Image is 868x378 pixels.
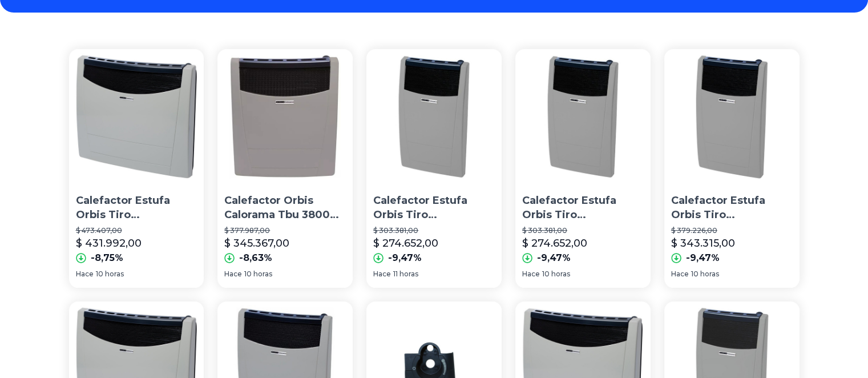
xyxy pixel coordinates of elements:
p: $ 345.367,00 [224,235,289,251]
p: -9,47% [686,251,720,265]
img: Calefactor Estufa Orbis Tiro Balanceado 2500 Kcal 4120 Bo Go [664,49,800,184]
span: Hace [522,270,540,279]
p: $ 379.226,00 [671,226,793,235]
p: $ 431.992,00 [76,235,142,251]
span: Hace [373,270,391,279]
p: Calefactor Orbis Calorama Tbu 3800 Kcal/h 424 Toda La Línea! [224,194,346,222]
p: $ 274.652,00 [522,235,587,251]
p: Calefactor Estufa Orbis Tiro Balanceado 2500 Kcal 4120 Bo Go [671,194,793,222]
img: Calefactor Estufa Orbis Tiro Balanceado 5000 Kcal 4160 Cuota [69,49,204,184]
a: Calefactor Estufa Orbis Tiro Balanceado 2500 Kcal 4120 Bo GoCalefactor Estufa Orbis Tiro Balancea... [664,49,800,288]
p: $ 303.381,00 [373,226,495,235]
p: $ 303.381,00 [522,226,644,235]
span: 10 horas [244,270,272,279]
span: 10 horas [542,270,570,279]
p: Calefactor Estufa Orbis Tiro Balanceado 5000 Kcal 4160 Cuota [76,194,197,222]
span: 10 horas [691,270,719,279]
p: -8,75% [91,251,123,265]
p: $ 473.407,00 [76,226,197,235]
span: Hace [671,270,689,279]
img: Calefactor Estufa Orbis Tiro Balanceado 2500 Kcal 4120 Bo Go [366,49,502,184]
a: Calefactor Orbis Calorama Tbu 3800 Kcal/h 424 Toda La Línea!Calefactor Orbis Calorama Tbu 3800 Kc... [217,49,353,288]
p: -8,63% [239,251,272,265]
p: Calefactor Estufa Orbis Tiro Balanceado 2500 Gas Envasado !! [522,194,644,222]
span: Hace [224,270,242,279]
a: Calefactor Estufa Orbis Tiro Balanceado 5000 Kcal 4160 CuotaCalefactor Estufa Orbis Tiro Balancea... [69,49,204,288]
p: $ 343.315,00 [671,235,735,251]
p: $ 274.652,00 [373,235,438,251]
a: Calefactor Estufa Orbis Tiro Balanceado 2500 Gas Envasado !!Calefactor Estufa Orbis Tiro Balancea... [515,49,651,288]
p: Calefactor Estufa Orbis Tiro Balanceado 2500 Kcal 4120 Bo Go [373,194,495,222]
span: 10 horas [96,270,124,279]
p: $ 377.987,00 [224,226,346,235]
span: Hace [76,270,94,279]
span: 11 horas [393,270,418,279]
p: -9,47% [537,251,571,265]
a: Calefactor Estufa Orbis Tiro Balanceado 2500 Kcal 4120 Bo GoCalefactor Estufa Orbis Tiro Balancea... [366,49,502,288]
img: Calefactor Estufa Orbis Tiro Balanceado 2500 Gas Envasado !! [515,49,651,184]
p: -9,47% [388,251,422,265]
img: Calefactor Orbis Calorama Tbu 3800 Kcal/h 424 Toda La Línea! [217,49,353,184]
